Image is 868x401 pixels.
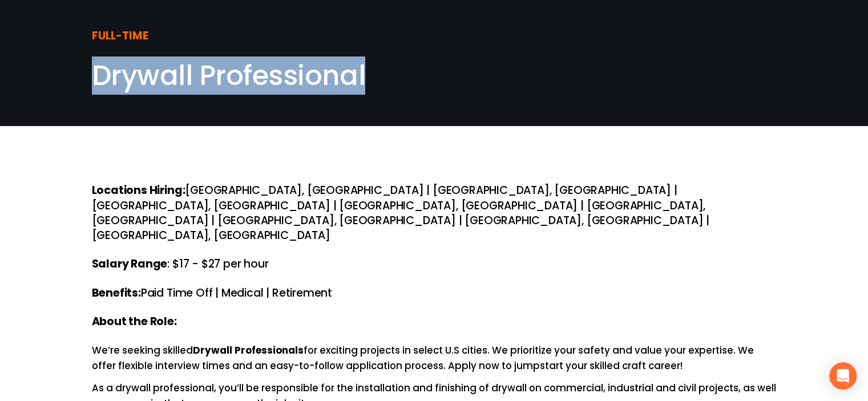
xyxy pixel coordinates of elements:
strong: About the Role: [92,314,177,329]
h4: : $17 - $27 per hour [92,257,777,272]
h4: Paid Time Off | Medical | Retirement [92,286,777,301]
strong: Benefits: [92,285,141,301]
strong: Salary Range [92,256,168,272]
strong: FULL-TIME [92,28,148,43]
div: Open Intercom Messenger [829,362,857,390]
strong: Locations Hiring: [92,183,185,198]
strong: Drywall Professionals [193,343,304,357]
h4: [GEOGRAPHIC_DATA], [GEOGRAPHIC_DATA] | [GEOGRAPHIC_DATA], [GEOGRAPHIC_DATA] | [GEOGRAPHIC_DATA], ... [92,183,777,243]
p: We’re seeking skilled for exciting projects in select U.S cities. We prioritize your safety and v... [92,343,777,374]
span: Drywall Professional [92,56,365,95]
